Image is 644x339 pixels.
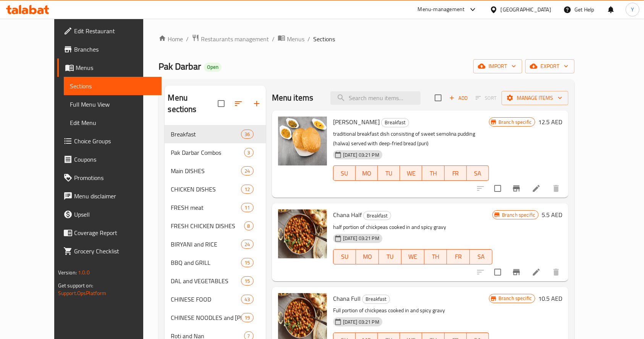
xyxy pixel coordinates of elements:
span: Breakfast [171,130,241,139]
span: Version: [58,268,77,277]
span: 12 [241,186,253,193]
div: items [241,203,253,212]
span: Promotions [74,173,156,182]
h2: Menu sections [168,92,217,115]
span: Upsell [74,210,156,219]
p: half portion of chickpeas cooked in and spicy gravy [333,222,492,232]
span: Select to update [490,264,506,280]
a: Grocery Checklist [57,242,162,260]
div: Pak Darbar Combos3 [165,143,265,162]
span: Coverage Report [74,228,156,237]
div: items [244,221,254,230]
span: Sort sections [229,94,248,113]
span: 15 [241,259,253,266]
span: Menus [287,34,304,44]
span: WE [403,168,419,179]
span: 15 [241,277,253,285]
button: FR [445,165,467,181]
button: WE [400,165,422,181]
input: search [330,91,421,105]
span: FR [450,251,467,262]
span: SU [337,251,353,262]
span: Add item [446,92,471,104]
button: delete [547,263,565,281]
div: DAL and VEGETABLES15 [165,272,265,290]
button: Branch-specific-item [507,179,526,198]
div: Breakfast [362,295,390,304]
span: SA [470,168,486,179]
span: [DATE] 03:21 PM [340,151,382,159]
div: items [241,240,253,249]
span: Add [448,94,469,102]
div: CHINESE NOODLES and [PERSON_NAME]19 [165,308,265,327]
div: Breakfast [381,118,409,127]
span: TU [381,168,397,179]
div: items [241,166,253,175]
span: Pak Darbar Combos [171,148,244,157]
div: items [241,313,253,322]
a: Menus [57,58,162,77]
span: 43 [241,296,253,303]
p: Full portion of chickpeas cooked in and spicy gravy [333,306,489,315]
div: FRESH CHICKEN DISHES [171,221,244,230]
a: Edit Restaurant [57,22,162,40]
div: Menu-management [418,5,465,14]
button: FR [447,249,470,264]
button: TH [422,165,444,181]
span: Select all sections [213,96,229,112]
button: TU [378,165,400,181]
button: delete [547,179,565,198]
span: FRESH meat [171,203,241,212]
span: [DATE] 03:21 PM [340,235,382,242]
span: Sections [313,34,335,44]
span: Manage items [508,93,562,103]
span: BBQ and GRILL [171,258,241,267]
div: Open [204,63,222,72]
span: TU [382,251,399,262]
div: CHINESE FOOD43 [165,290,265,308]
span: 36 [241,131,253,138]
span: FR [448,168,464,179]
span: 24 [241,241,253,248]
li: / [186,34,189,44]
span: Choice Groups [74,136,156,146]
span: Menu disclaimer [74,191,156,201]
div: items [244,148,254,157]
span: Menus [76,63,156,72]
h6: 10.5 AED [538,293,562,304]
a: Choice Groups [57,132,162,150]
span: Branch specific [499,211,538,219]
a: Coupons [57,150,162,169]
span: Sections [70,81,156,91]
span: SU [337,168,353,179]
span: Select section first [471,92,502,104]
span: TH [427,251,444,262]
span: CHINESE FOOD [171,295,241,304]
span: Coupons [74,155,156,164]
a: Support.OpsPlatform [58,288,107,298]
span: Edit Menu [70,118,156,127]
a: Restaurants management [192,34,269,44]
button: SA [467,165,489,181]
button: Add [446,92,471,104]
div: Breakfast36 [165,125,265,143]
span: Select section [430,90,446,106]
span: DAL and VEGETABLES [171,276,241,285]
button: SU [333,249,356,264]
a: Branches [57,40,162,58]
a: Coverage Report [57,224,162,242]
span: Branches [74,45,156,54]
span: MO [359,168,375,179]
button: Manage items [502,91,568,105]
span: SA [473,251,490,262]
div: BBQ and GRILL15 [165,253,265,272]
span: Select to update [490,180,506,196]
p: traditional breakfast dish consisting of sweet semolina pudding (halwa) served with deep-fried br... [333,129,489,148]
button: SA [470,249,493,264]
div: items [241,295,253,304]
h6: 5.5 AED [542,209,562,220]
